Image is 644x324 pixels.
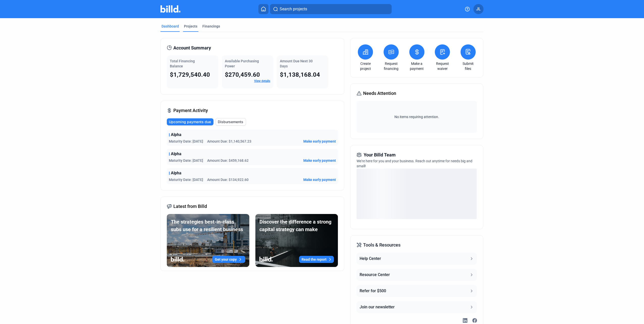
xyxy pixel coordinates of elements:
[360,272,390,278] div: Resource Center
[364,151,396,158] span: Your Billd Team
[363,90,396,97] span: Needs Attention
[171,151,181,157] span: Alpha
[207,139,251,144] span: Amount Due: $1,140,567.23
[169,158,203,163] span: Maturity Date: [DATE]
[359,114,475,119] span: No items requiring attention.
[459,61,477,71] a: Submit files
[254,79,270,83] a: View details
[303,158,336,163] button: Make early payment
[184,24,197,29] div: Projects
[280,59,313,68] span: Amount Due Next 30 Days
[360,304,395,310] div: Join our newsletter
[162,24,179,29] div: Dashboard
[357,169,477,219] div: loading
[160,5,180,13] img: Billd Company Logo
[299,256,334,263] button: Read the report
[434,61,451,71] a: Request waiver
[357,301,477,313] button: Join our newsletter
[216,118,246,126] button: Disbursements
[357,269,477,281] button: Resource Center
[360,288,386,294] div: Refer for $500
[408,61,426,71] a: Make a payment
[169,177,203,182] span: Maturity Date: [DATE]
[207,177,249,182] span: Amount Due: $134,922.60
[270,4,392,14] button: Search projects
[170,71,210,78] span: $1,729,540.40
[171,218,245,233] div: The strategies best-in-class subs use for a resilient business
[357,61,374,71] a: Create project
[280,71,320,78] span: $1,138,168.04
[167,118,213,125] button: Upcoming payments due
[360,256,381,262] div: Help Center
[173,107,208,114] span: Payment Activity
[171,132,181,138] span: Alpha
[173,203,207,210] span: Latest from Billd
[476,6,481,12] span: JL
[202,24,220,29] div: Financings
[357,285,477,297] button: Refer for $500
[473,4,484,14] button: JL
[207,158,249,163] span: Amount Due: $459,168.62
[303,139,336,144] button: Make early payment
[280,6,307,12] span: Search projects
[173,44,211,51] span: Account Summary
[171,170,181,176] span: Alpha
[357,159,472,168] span: We're here for you and your business. Reach out anytime for needs big and small!
[225,59,259,68] span: Available Purchasing Power
[259,218,334,233] div: Discover the difference a strong capital strategy can make
[225,71,260,78] span: $270,459.60
[357,253,477,265] button: Help Center
[363,241,400,249] span: Tools & Resources
[218,119,243,124] span: Disbursements
[169,119,211,124] span: Upcoming payments due
[382,61,400,71] a: Request financing
[212,256,245,263] button: Get your copy
[170,59,195,68] span: Total Financing Balance
[169,139,203,144] span: Maturity Date: [DATE]
[303,177,336,182] button: Make early payment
